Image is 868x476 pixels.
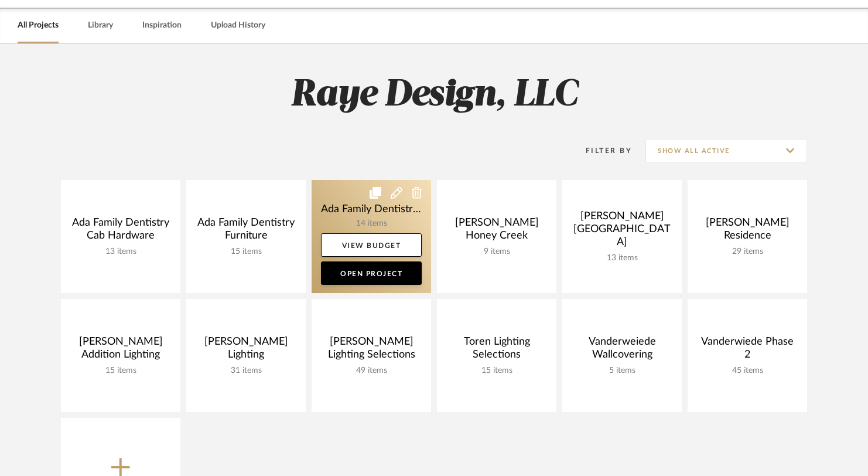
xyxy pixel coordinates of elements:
div: Ada Family Dentistry Cab Hardware [70,216,171,247]
div: 13 items [572,253,672,263]
div: Filter By [570,145,632,157]
div: [PERSON_NAME] Residence [697,216,798,247]
div: Toren Lighting Selections [446,335,547,366]
div: 31 items [196,366,296,376]
div: 5 items [572,366,672,376]
div: [PERSON_NAME] [GEOGRAPHIC_DATA] [572,210,672,253]
a: Upload History [211,18,265,33]
div: 45 items [697,366,798,376]
div: 15 items [446,366,547,376]
div: [PERSON_NAME] Honey Creek [446,216,547,247]
div: Vanderweiede Wallcovering [572,335,672,366]
a: Open Project [321,261,422,285]
a: View Budget [321,233,422,257]
div: [PERSON_NAME] Lighting [196,335,296,366]
div: 9 items [446,247,547,257]
a: Library [88,18,113,33]
div: 13 items [70,247,171,257]
div: Ada Family Dentistry Furniture [196,216,296,247]
a: All Projects [18,18,59,33]
div: 15 items [196,247,296,257]
h2: Raye Design, LLC [12,73,856,117]
div: 29 items [697,247,798,257]
div: 49 items [321,366,422,376]
div: [PERSON_NAME] Addition Lighting [70,335,171,366]
div: 15 items [70,366,171,376]
a: Inspiration [142,18,182,33]
div: Vanderwiede Phase 2 [697,335,798,366]
div: [PERSON_NAME] Lighting Selections [321,335,422,366]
